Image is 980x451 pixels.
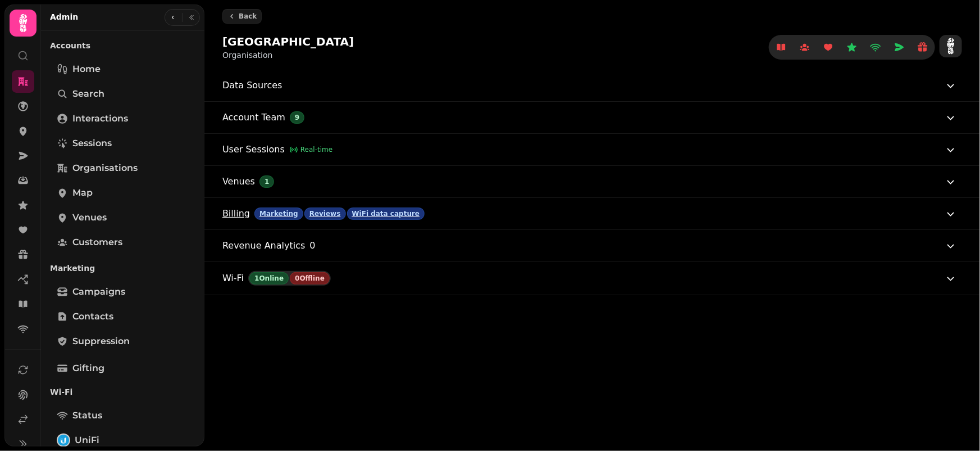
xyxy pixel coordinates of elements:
[72,87,104,101] span: Search
[50,357,195,380] a: Gifting
[72,112,128,125] span: Interactions
[50,83,195,105] a: Search
[888,36,910,58] a: Marketing
[254,208,303,220] div: Marketing
[50,157,195,179] a: Organisations
[58,435,69,446] img: UniFi
[222,111,285,124] span: Account Team
[864,36,887,58] a: WiFi data capture
[300,145,332,154] span: Real-time
[870,42,881,53] svg: WiFi data capture
[222,207,250,220] span: Billing
[290,111,304,124] div: 9
[50,281,195,303] a: Campaigns
[72,335,130,348] span: Suppression
[817,36,840,58] a: loyalty (inactive)
[72,161,138,175] span: Organisations
[72,310,113,323] span: Contacts
[222,175,255,188] span: Venues
[259,175,274,188] div: 1
[222,102,958,133] button: Account Team 9
[911,36,934,58] a: gift_cards (inactive)
[50,107,195,130] a: Interactions
[222,49,354,61] p: Organisation
[290,272,330,285] div: 0 Offline
[894,42,905,53] svg: Marketing
[239,13,257,20] span: Back
[72,285,125,299] span: Campaigns
[50,132,195,155] a: Sessions
[222,34,354,49] h2: [GEOGRAPHIC_DATA]
[794,36,816,58] a: contacts (inactive)
[304,208,346,220] div: Reviews
[222,143,285,156] span: User Sessions
[72,186,93,200] span: Map
[50,231,195,254] a: Customers
[50,35,195,56] p: Accounts
[222,230,958,261] button: Revenue Analytics0
[222,9,262,24] button: Back
[72,409,102,422] span: Status
[50,258,195,278] p: Marketing
[50,11,78,22] h2: Admin
[50,58,195,80] a: Home
[776,42,787,53] svg: bookings (inactive)
[222,134,958,165] button: User Sessions Real-time
[823,42,834,53] svg: loyalty (inactive)
[846,42,858,53] svg: Reviews
[50,404,195,427] a: Status
[799,42,810,53] svg: contacts (inactive)
[222,166,958,197] button: Venues 1
[917,42,928,53] svg: gift_cards (inactive)
[770,36,792,58] a: bookings (inactive)
[72,62,101,76] span: Home
[222,239,305,252] span: Revenue Analytics
[222,272,244,285] span: Wi-Fi
[347,208,425,220] div: WiFi data capture
[72,211,107,224] span: Venues
[50,382,195,402] p: Wi-Fi
[72,236,122,249] span: Customers
[50,206,195,229] a: Venues
[72,137,112,150] span: Sessions
[50,305,195,328] a: Contacts
[249,272,289,285] div: 1 Online
[222,70,958,101] button: Data Sources
[222,262,958,295] button: Wi-Fi 1Online0Offline
[72,362,104,375] span: Gifting
[75,434,99,447] span: UniFi
[50,182,195,204] a: Map
[222,198,958,229] button: Billing MarketingReviewsWiFi data capture
[841,36,863,58] a: Reviews
[50,330,195,353] a: Suppression
[222,239,316,252] div: 0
